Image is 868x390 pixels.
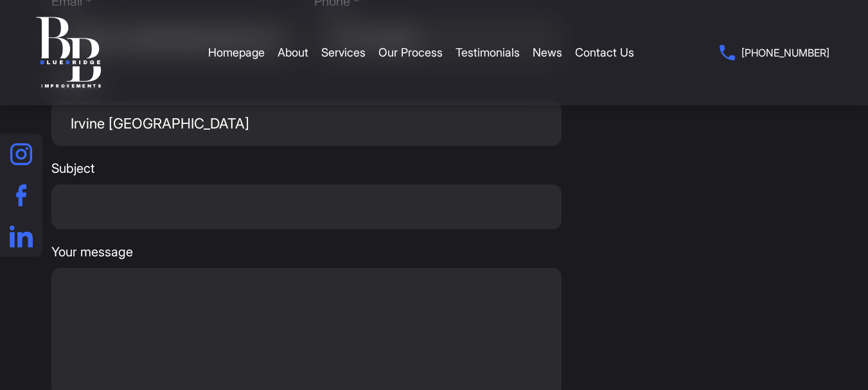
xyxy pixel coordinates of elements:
[51,101,562,146] input: Address
[533,33,562,72] a: News
[720,44,829,62] a: [PHONE_NUMBER]
[741,44,829,62] span: [PHONE_NUMBER]
[378,33,443,72] a: Our Process
[51,242,562,261] span: Your message
[51,159,562,178] span: Subject
[51,184,562,229] input: Subject
[321,33,366,72] a: Services
[278,33,308,72] a: About
[208,33,265,72] a: Homepage
[575,33,634,72] a: Contact Us
[456,33,520,72] a: Testimonials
